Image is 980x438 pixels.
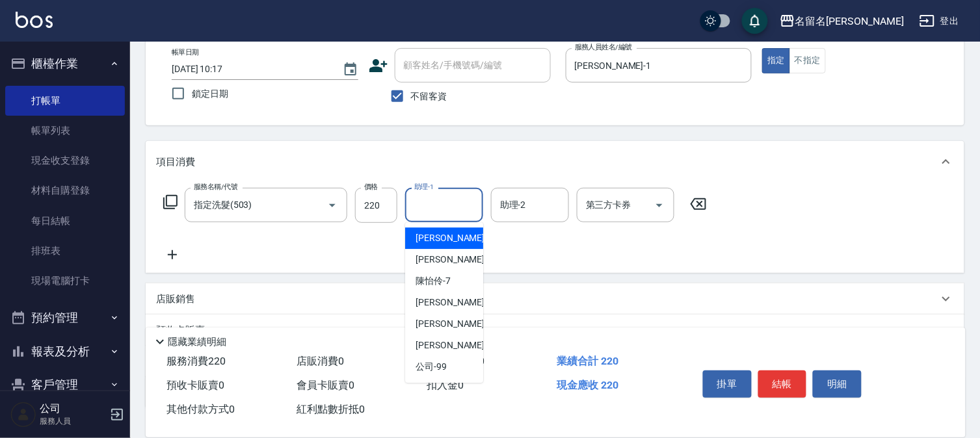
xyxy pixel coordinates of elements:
span: 現金應收 220 [557,379,618,391]
span: 扣入金 0 [427,379,464,391]
button: Open [649,195,670,216]
span: 預收卡販賣 0 [166,379,224,391]
button: save [742,8,768,34]
p: 預收卡販賣 [156,324,205,337]
div: 名留名[PERSON_NAME] [795,13,904,29]
a: 每日結帳 [5,206,125,236]
input: YYYY/MM/DD hh:mm [172,58,330,80]
button: 結帳 [758,370,807,398]
a: 現場電腦打卡 [5,266,125,296]
span: 其他付款方式 0 [166,403,235,415]
span: 服務消費 220 [166,355,226,367]
p: 服務人員 [40,415,106,427]
div: 項目消費 [146,141,964,183]
button: 掛單 [703,370,752,398]
label: 價格 [364,182,378,192]
span: 公司 -99 [416,360,447,374]
img: Person [10,402,36,428]
span: [PERSON_NAME] -1 [416,231,492,245]
button: 登出 [914,9,964,33]
span: 不留客資 [411,90,447,103]
label: 助理-1 [414,182,434,192]
a: 打帳單 [5,86,125,116]
label: 服務人員姓名/編號 [575,42,632,52]
h5: 公司 [40,402,106,415]
button: 櫃檯作業 [5,47,125,81]
span: [PERSON_NAME] -22 [416,339,497,352]
span: 陳怡伶 -7 [416,274,451,288]
button: 明細 [813,370,862,398]
span: 會員卡販賣 0 [297,379,354,391]
div: 店販銷售 [146,283,964,315]
span: 紅利點數折抵 0 [297,403,365,415]
span: [PERSON_NAME] -3 [416,253,492,266]
button: Open [322,195,343,216]
a: 排班表 [5,236,125,266]
button: 預約管理 [5,301,125,335]
span: 店販消費 0 [297,355,344,367]
span: 鎖定日期 [192,87,228,101]
div: 預收卡販賣 [146,315,964,346]
a: 帳單列表 [5,116,125,146]
button: 報表及分析 [5,335,125,368]
a: 材料自購登錄 [5,175,125,205]
button: 客戶管理 [5,368,125,402]
button: Choose date, selected date is 2025-09-11 [335,54,366,85]
p: 項目消費 [156,155,195,169]
a: 現金收支登錄 [5,146,125,175]
img: Logo [16,12,53,28]
span: [PERSON_NAME] -22 [416,317,497,331]
span: [PERSON_NAME] -21 [416,296,497,309]
label: 帳單日期 [172,47,199,57]
p: 隱藏業績明細 [168,335,226,349]
button: 名留名[PERSON_NAME] [775,8,909,34]
button: 不指定 [789,48,826,73]
p: 店販銷售 [156,292,195,306]
span: 業績合計 220 [557,355,618,367]
button: 指定 [762,48,790,73]
label: 服務名稱/代號 [194,182,237,192]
